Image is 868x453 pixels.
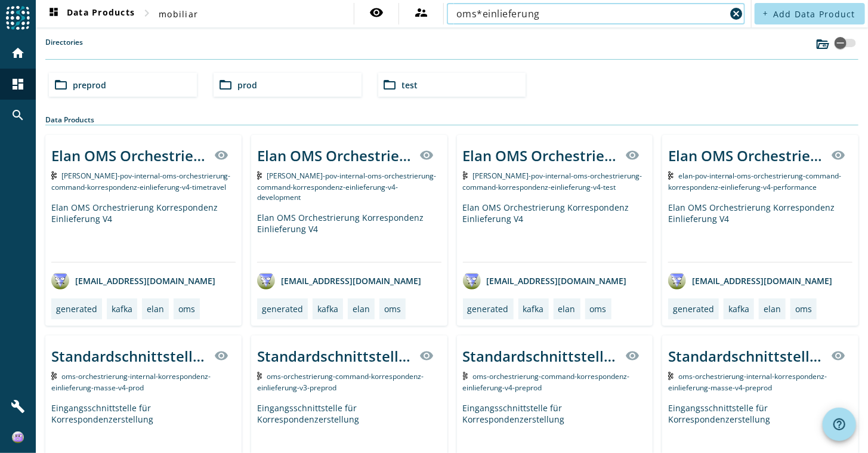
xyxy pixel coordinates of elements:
[673,303,714,315] div: generated
[11,77,25,91] mat-icon: dashboard
[147,303,164,315] div: elan
[463,171,468,180] img: Kafka Topic: elan-pov-internal-oms-orchestrierung-command-korrespondenz-einlieferung-v4-test
[625,148,640,162] mat-icon: visibility
[11,108,25,122] mat-icon: search
[237,79,257,91] span: prod
[764,303,781,315] div: elan
[51,146,207,165] div: Elan OMS Orchestrierung Korrespondenz Einlieferung V4
[257,346,413,366] div: Standardschnittstelle Output Management
[262,303,303,315] div: generated
[45,37,83,59] label: Directories
[257,272,275,289] img: avatar
[590,303,607,315] div: oms
[668,146,824,165] div: Elan OMS Orchestrierung Korrespondenz Einlieferung V4
[257,171,262,180] img: Kafka Topic: elan-pov-internal-oms-orchestrierung-command-korrespondenz-einlieferung-v4-development
[51,272,215,289] div: [EMAIL_ADDRESS][DOMAIN_NAME]
[47,7,61,21] mat-icon: dashboard
[383,78,397,92] mat-icon: folder_open
[831,349,845,363] mat-icon: visibility
[45,115,858,125] div: Data Products
[214,349,228,363] mat-icon: visibility
[468,303,509,315] div: generated
[54,78,68,92] mat-icon: folder_open
[463,171,642,192] span: Kafka Topic: elan-pov-internal-oms-orchestrierung-command-korrespondenz-einlieferung-v4-test
[112,303,132,315] div: kafka
[384,303,401,315] div: oms
[51,272,69,289] img: avatar
[257,272,421,289] div: [EMAIL_ADDRESS][DOMAIN_NAME]
[51,202,236,262] div: Elan OMS Orchestrierung Korrespondenz Einlieferung V4
[668,171,674,180] img: Kafka Topic: elan-pov-internal-oms-orchestrierung-command-korrespondenz-einlieferung-v4-performance
[257,371,424,393] span: Kafka Topic: oms-orchestrierung-command-korrespondenz-einlieferung-v3-preprod
[831,148,845,162] mat-icon: visibility
[728,303,749,315] div: kafka
[668,371,827,393] span: Kafka Topic: oms-orchestrierung-internal-korrespondenz-einlieferung-masse-v4-preprod
[420,349,434,363] mat-icon: visibility
[369,5,384,20] mat-icon: visibility
[414,5,428,20] mat-icon: supervisor_account
[463,272,627,289] div: [EMAIL_ADDRESS][DOMAIN_NAME]
[755,3,865,24] button: Add Data Product
[154,3,203,24] button: mobiliar
[12,432,24,443] img: ad4dae106656e41b7a1fd1aeaf1150e3
[463,346,619,366] div: Standardschnittstelle Output Management
[523,303,544,315] div: kafka
[456,7,726,21] input: Search (% or * for wildcards)
[6,6,30,30] img: spoud-logo.svg
[558,303,576,315] div: elan
[728,5,745,22] button: Clear
[257,171,437,202] span: Kafka Topic: elan-pov-internal-oms-orchestrierung-command-korrespondenz-einlieferung-v4-development
[463,146,619,165] div: Elan OMS Orchestrierung Korrespondenz Einlieferung V4
[47,7,135,21] span: Data Products
[257,146,413,165] div: Elan OMS Orchestrierung Korrespondenz Einlieferung V4
[51,372,57,380] img: Kafka Topic: oms-orchestrierung-internal-korrespondenz-einlieferung-masse-v4-prod
[832,417,847,432] mat-icon: help_outline
[463,272,481,289] img: avatar
[668,346,824,366] div: Standardschnittstelle Output Management
[51,371,211,393] span: Kafka Topic: oms-orchestrierung-internal-korrespondenz-einlieferung-masse-v4-prod
[214,148,228,162] mat-icon: visibility
[420,148,434,162] mat-icon: visibility
[11,399,25,414] mat-icon: build
[51,346,207,366] div: Standardschnittstelle Output Management
[668,272,686,289] img: avatar
[668,372,674,380] img: Kafka Topic: oms-orchestrierung-internal-korrespondenz-einlieferung-masse-v4-preprod
[178,303,195,315] div: oms
[11,46,25,60] mat-icon: home
[42,3,140,24] button: Data Products
[257,212,441,262] div: Elan OMS Orchestrierung Korrespondenz Einlieferung V4
[625,349,640,363] mat-icon: visibility
[159,8,198,20] span: mobiliar
[51,171,231,192] span: Kafka Topic: elan-pov-internal-oms-orchestrierung-command-korrespondenz-einlieferung-v4-timetravel
[257,372,262,380] img: Kafka Topic: oms-orchestrierung-command-korrespondenz-einlieferung-v3-preprod
[463,371,630,393] span: Kafka Topic: oms-orchestrierung-command-korrespondenz-einlieferung-v4-preprod
[140,6,154,20] mat-icon: chevron_right
[463,202,647,262] div: Elan OMS Orchestrierung Korrespondenz Einlieferung V4
[402,79,418,91] span: test
[668,272,832,289] div: [EMAIL_ADDRESS][DOMAIN_NAME]
[317,303,338,315] div: kafka
[773,8,855,20] span: Add Data Product
[73,79,106,91] span: preprod
[795,303,812,315] div: oms
[730,7,744,21] mat-icon: cancel
[353,303,370,315] div: elan
[218,78,233,92] mat-icon: folder_open
[56,303,97,315] div: generated
[668,171,842,192] span: Kafka Topic: elan-pov-internal-oms-orchestrierung-command-korrespondenz-einlieferung-v4-performance
[463,372,468,380] img: Kafka Topic: oms-orchestrierung-command-korrespondenz-einlieferung-v4-preprod
[668,202,852,262] div: Elan OMS Orchestrierung Korrespondenz Einlieferung V4
[762,10,768,17] mat-icon: add
[51,171,57,180] img: Kafka Topic: elan-pov-internal-oms-orchestrierung-command-korrespondenz-einlieferung-v4-timetravel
